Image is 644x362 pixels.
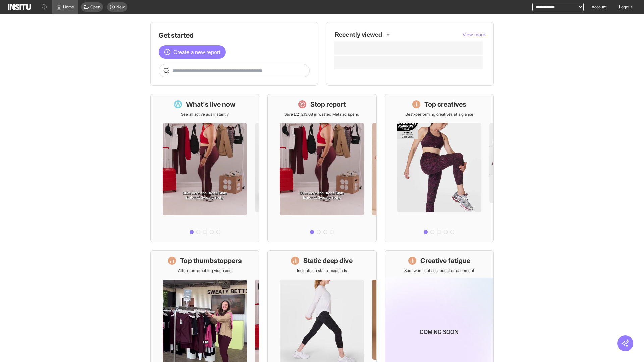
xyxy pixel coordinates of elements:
[63,4,74,10] span: Home
[150,94,259,242] a: What's live nowSee all active ads instantly
[424,100,466,109] h1: Top creatives
[178,268,231,274] p: Attention-grabbing video ads
[463,32,485,37] span: View more
[173,48,220,56] span: Create a new report
[180,256,242,265] h1: Top thumbstoppers
[186,100,236,109] h1: What's live now
[116,4,125,10] span: New
[303,256,353,265] h1: Static deep dive
[310,100,346,109] h1: Stop report
[159,45,226,59] button: Create a new report
[405,112,473,117] p: Best-performing creatives at a glance
[385,94,494,242] a: Top creativesBest-performing creatives at a glance
[159,31,310,40] h1: Get started
[267,94,376,242] a: Stop reportSave £21,213.68 in wasted Meta ad spend
[8,4,31,10] img: Logo
[463,31,485,38] button: View more
[297,268,347,274] p: Insights on static image ads
[284,112,359,117] p: Save £21,213.68 in wasted Meta ad spend
[90,4,100,10] span: Open
[181,112,229,117] p: See all active ads instantly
